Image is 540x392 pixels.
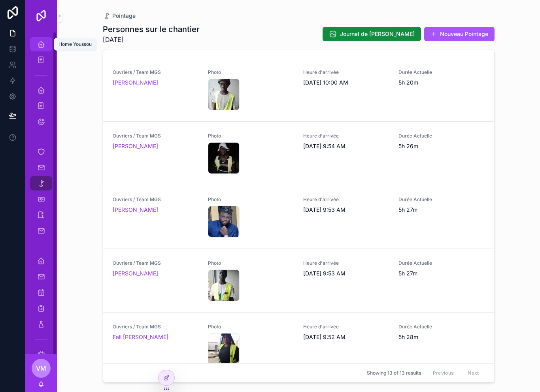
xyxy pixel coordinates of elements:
span: Durée Actuelle [398,69,484,75]
a: Pointage [103,12,136,20]
span: Durée Actuelle [398,133,484,139]
span: VM [36,364,46,373]
span: [DATE] 9:53 AM [303,206,389,214]
span: 5h 26m [398,142,484,150]
span: Durée Actuelle [398,260,484,266]
span: [DATE] 9:53 AM [303,269,389,277]
div: scrollable content [25,32,57,354]
img: App logo [35,9,47,22]
button: Journal de [PERSON_NAME] [323,27,421,41]
span: [DATE] 9:54 AM [303,142,389,150]
span: Journal de [PERSON_NAME] [340,30,415,38]
span: Heure d'arrivée [303,260,389,266]
span: Photo [208,324,294,330]
div: Home Youssou [59,41,92,47]
span: [DATE] 10:00 AM [303,79,389,87]
span: [DATE] [103,35,200,44]
span: Ouvriers / Team MGS [113,260,198,266]
span: Photo [208,196,294,203]
span: Ouvriers / Team MGS [113,133,198,139]
span: Durée Actuelle [398,324,484,330]
span: Pointage [112,12,136,20]
span: Heure d'arrivée [303,69,389,75]
h1: Personnes sur le chantier [103,24,200,35]
span: Heure d'arrivée [303,196,389,203]
span: Showing 13 of 13 results [367,370,421,376]
span: 5h 20m [398,79,484,87]
span: Photo [208,69,294,75]
span: [DATE] 9:52 AM [303,333,389,341]
span: 5h 27m [398,269,484,277]
a: [PERSON_NAME] [113,269,158,277]
a: [PERSON_NAME] [113,79,158,87]
a: [PERSON_NAME] [113,142,158,150]
span: Ouvriers / Team MGS [113,69,198,75]
a: Fall [PERSON_NAME] [113,333,168,341]
span: Photo [208,133,294,139]
span: Durée Actuelle [398,196,484,203]
span: 5h 27m [398,206,484,214]
a: [PERSON_NAME] [113,206,158,214]
span: Ouvriers / Team MGS [113,196,198,203]
button: Nouveau Pointage [424,27,495,41]
span: Heure d'arrivée [303,133,389,139]
span: 5h 28m [398,333,484,341]
span: Heure d'arrivée [303,324,389,330]
span: Photo [208,260,294,266]
span: Ouvriers / Team MGS [113,324,198,330]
